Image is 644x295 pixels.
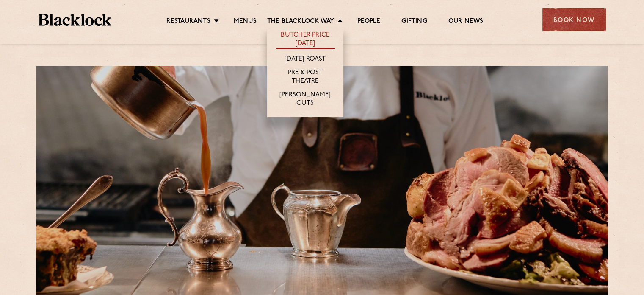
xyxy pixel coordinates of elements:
[166,17,210,27] a: Restaurants
[276,31,335,49] a: Butcher Price [DATE]
[401,17,427,27] a: Gifting
[39,14,112,26] img: BL_Textured_Logo-footer-cropped.svg
[285,55,326,65] a: [DATE] Roast
[234,17,257,27] a: Menus
[357,17,380,27] a: People
[448,17,484,27] a: Our News
[542,8,606,31] div: Book Now
[267,17,334,27] a: The Blacklock Way
[276,91,335,109] a: [PERSON_NAME] Cuts
[276,69,335,87] a: Pre & Post Theatre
